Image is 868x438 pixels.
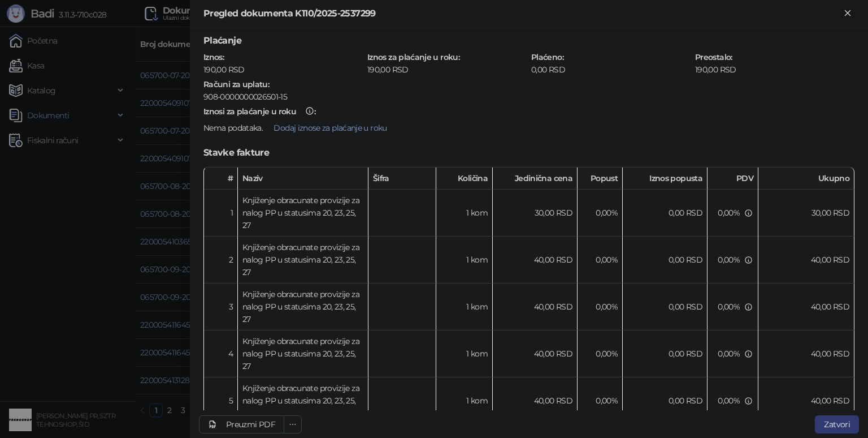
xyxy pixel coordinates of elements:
[718,208,740,218] span: 0,00 %
[578,284,623,330] td: 0,00%
[436,190,493,237] td: 1 kom
[841,7,854,20] button: Zatvori
[493,377,578,424] td: 40,00 RSD
[695,52,732,62] strong: Preostalo :
[203,34,854,48] h5: Plaćanje
[531,52,563,62] strong: Plaćeno :
[203,79,269,89] strong: Računi za uplatu :
[204,237,238,284] td: 2
[203,7,841,20] div: Pregled dokumenta K110/2025-2537299
[758,168,854,190] th: Ukupno
[623,190,708,237] td: 0,00 RSD
[203,108,296,115] div: Iznosi za plaćanje u roku
[758,284,854,330] td: 40,00 RSD
[366,65,528,75] div: 190,00 RSD
[623,377,708,424] td: 0,00 RSD
[199,415,284,433] a: Preuzmi PDF
[242,241,363,278] div: Knjiženje obracunate provizije za nalog PP u statusima 20, 23, 25, 27
[203,146,854,160] h5: Stavke fakture
[242,382,363,419] div: Knjiženje obracunate provizije za nalog PP u statusima 20, 23, 25, 27
[578,190,623,237] td: 0,00%
[436,330,493,377] td: 1 kom
[204,284,238,330] td: 3
[578,237,623,284] td: 0,00%
[202,119,856,137] div: .
[718,302,740,312] span: 0,00 %
[436,168,493,190] th: Količina
[493,190,578,237] td: 30,00 RSD
[758,330,854,377] td: 40,00 RSD
[436,377,493,424] td: 1 kom
[204,168,238,190] th: #
[202,65,364,75] div: 190,00 RSD
[226,419,275,430] div: Preuzmi PDF
[718,255,740,265] span: 0,00 %
[493,237,578,284] td: 40,00 RSD
[708,168,758,190] th: PDV
[815,415,859,433] button: Zatvori
[203,52,224,62] strong: Iznos :
[623,168,708,190] th: Iznos popusta
[578,377,623,424] td: 0,00%
[204,377,238,424] td: 5
[578,168,623,190] th: Popust
[367,52,459,62] strong: Iznos za plaćanje u roku :
[242,335,363,372] div: Knjiženje obracunate provizije za nalog PP u statusima 20, 23, 25, 27
[203,92,854,102] div: 908-0000000026501-15
[758,377,854,424] td: 40,00 RSD
[368,168,436,190] th: Šifra
[493,168,578,190] th: Jedinična cena
[493,330,578,377] td: 40,00 RSD
[204,330,238,377] td: 4
[623,330,708,377] td: 0,00 RSD
[264,119,396,137] button: Dodaj iznose za plaćanje u roku
[203,123,262,133] span: Nema podataka
[694,65,856,75] div: 190,00 RSD
[242,194,363,231] div: Knjiženje obracunate provizije za nalog PP u statusima 20, 23, 25, 27
[203,106,315,117] strong: :
[718,349,740,359] span: 0,00 %
[436,237,493,284] td: 1 kom
[238,168,368,190] th: Naziv
[578,330,623,377] td: 0,00%
[758,190,854,237] td: 30,00 RSD
[493,284,578,330] td: 40,00 RSD
[623,237,708,284] td: 0,00 RSD
[530,65,692,75] div: 0,00 RSD
[289,420,297,428] span: ellipsis
[436,284,493,330] td: 1 kom
[718,396,740,406] span: 0,00 %
[758,237,854,284] td: 40,00 RSD
[242,288,363,325] div: Knjiženje obracunate provizije za nalog PP u statusima 20, 23, 25, 27
[204,190,238,237] td: 1
[623,284,708,330] td: 0,00 RSD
